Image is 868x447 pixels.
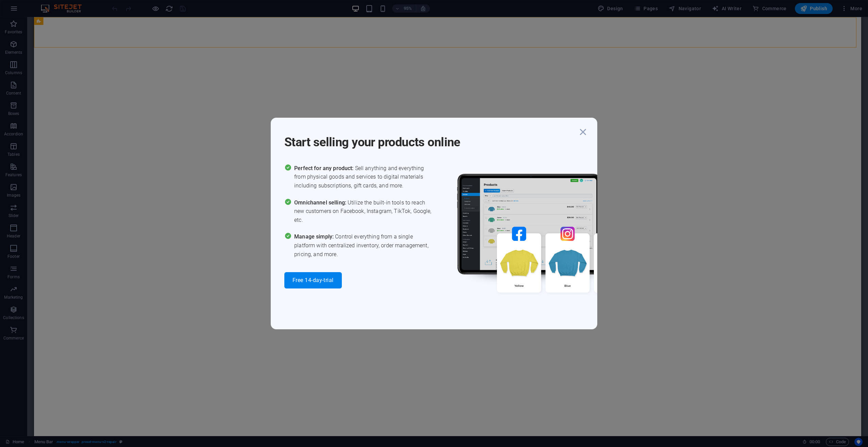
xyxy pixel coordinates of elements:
span: Control everything from a single platform with centralized inventory, order management, pricing, ... [294,232,434,259]
span: Free 14-day-trial [293,278,334,283]
span: Perfect for any product: [294,165,355,171]
h1: Start selling your products online [284,126,577,150]
span: Omnichannel selling: [294,199,348,206]
span: Sell anything and everything from physical goods and services to digital materials including subs... [294,164,434,190]
span: Utilize the built-in tools to reach new customers on Facebook, Instagram, TikTok, Google, etc. [294,198,434,225]
span: Manage simply: [294,233,335,240]
img: promo_image.png [446,164,650,313]
button: Free 14-day-trial [284,272,342,288]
